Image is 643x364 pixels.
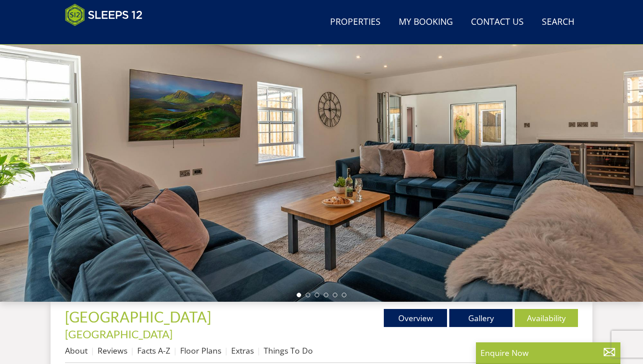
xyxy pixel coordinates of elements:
a: [GEOGRAPHIC_DATA] [65,308,214,326]
img: Sleeps 12 [65,4,143,26]
a: Extras [231,345,254,356]
a: Things To Do [264,345,313,356]
iframe: Customer reviews powered by Trustpilot [61,32,155,39]
a: My Booking [395,12,457,32]
a: [GEOGRAPHIC_DATA] [65,327,172,341]
a: Floor Plans [180,345,221,356]
a: Properties [326,12,384,32]
a: Availability [515,309,578,327]
a: Search [538,12,578,32]
a: Facts A-Z [137,345,170,356]
span: [GEOGRAPHIC_DATA] [65,308,211,326]
a: Overview [384,309,447,327]
a: About [65,345,88,356]
p: Enquire Now [480,347,616,359]
a: Contact Us [467,12,527,32]
a: Reviews [98,345,127,356]
a: Gallery [449,309,513,327]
